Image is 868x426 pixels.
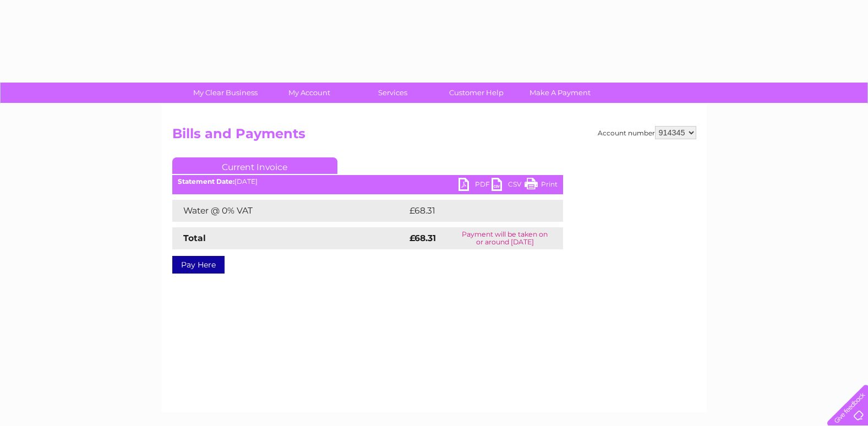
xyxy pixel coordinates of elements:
b: Statement Date: [178,177,234,185]
div: Account number [598,126,696,139]
td: Water @ 0% VAT [172,200,407,222]
a: Make A Payment [515,83,605,103]
strong: Total [183,233,206,243]
a: My Account [264,83,354,103]
strong: £68.31 [410,233,436,243]
a: CSV [492,178,525,194]
a: Current Invoice [172,157,337,174]
a: Print [525,178,558,194]
h2: Bills and Payments [172,126,696,147]
a: Customer Help [431,83,522,103]
a: Services [347,83,438,103]
a: PDF [458,178,492,194]
div: [DATE] [172,178,563,185]
a: My Clear Business [180,83,271,103]
td: £68.31 [407,200,540,222]
td: Payment will be taken on or around [DATE] [447,227,563,249]
a: Pay Here [172,256,225,274]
